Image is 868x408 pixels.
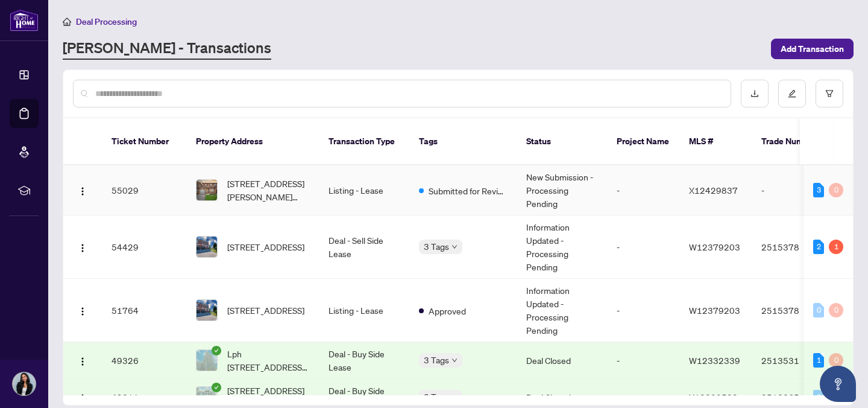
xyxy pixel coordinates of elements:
td: 2513531 [752,342,836,379]
td: Deal - Buy Side Lease [319,342,409,379]
button: download [741,80,769,107]
button: Logo [73,180,92,200]
td: Information Updated - Processing Pending [517,279,607,342]
span: down [451,394,458,400]
span: edit [788,89,796,98]
img: thumbnail-img [197,300,217,320]
img: Logo [78,243,87,253]
td: 2515378 [752,279,836,342]
img: logo [10,9,39,31]
span: 3 Tags [424,390,449,404]
div: 0 [813,303,824,317]
button: edit [778,80,806,107]
span: 3 Tags [424,353,449,367]
span: Add Transaction [781,39,844,59]
td: Deal Closed [517,342,607,379]
th: Transaction Type [319,118,409,165]
img: Logo [78,394,87,403]
div: 1 [829,240,843,254]
div: 0 [829,303,843,317]
button: Logo [73,351,92,370]
th: MLS # [679,118,752,165]
div: 3 [813,183,824,197]
button: Add Transaction [771,39,854,59]
td: 51764 [102,279,186,342]
img: Profile Icon [13,372,36,395]
span: 3 Tags [424,240,449,253]
div: 0 [829,353,843,368]
td: - [752,165,836,215]
img: thumbnail-img [197,237,217,257]
button: Logo [73,387,92,407]
span: down [451,357,458,363]
td: Information Updated - Processing Pending [517,215,607,279]
td: Listing - Lease [319,279,409,342]
div: 2 [813,240,824,254]
img: Logo [78,186,87,196]
span: Submitted for Review [429,184,507,197]
button: filter [816,80,843,107]
span: W12379203 [689,241,740,252]
span: W12379203 [689,305,740,316]
span: filter [825,89,834,98]
span: download [750,89,759,98]
span: X12429837 [689,185,738,196]
td: Deal - Sell Side Lease [319,215,409,279]
img: thumbnail-img [197,387,217,407]
td: - [607,165,679,215]
td: - [607,279,679,342]
span: [STREET_ADDRESS] [227,240,304,253]
td: 49326 [102,342,186,379]
button: Logo [73,301,92,320]
span: check-circle [212,383,221,392]
span: check-circle [212,346,221,355]
img: Logo [78,357,87,366]
td: 55029 [102,165,186,215]
span: W12332339 [689,355,740,366]
th: Ticket Number [102,118,186,165]
div: 0 [829,183,843,197]
span: Approved [429,304,466,317]
th: Status [517,118,607,165]
span: down [451,244,458,250]
span: [STREET_ADDRESS] [227,304,304,317]
div: 0 [813,390,824,404]
td: 54429 [102,215,186,279]
img: thumbnail-img [197,180,217,200]
a: [PERSON_NAME] - Transactions [63,38,271,60]
img: Logo [78,307,87,316]
td: - [607,342,679,379]
td: New Submission - Processing Pending [517,165,607,215]
button: Open asap [820,366,856,402]
th: Project Name [607,118,679,165]
th: Trade Number [752,118,836,165]
span: [STREET_ADDRESS][PERSON_NAME][PERSON_NAME] [227,177,309,203]
td: Listing - Lease [319,165,409,215]
span: X12300588 [689,392,738,403]
img: thumbnail-img [197,350,217,371]
button: Logo [73,237,92,257]
td: 2515378 [752,215,836,279]
div: 1 [813,353,824,368]
td: - [607,215,679,279]
th: Tags [409,118,517,165]
span: Lph [STREET_ADDRESS][PERSON_NAME] [227,347,309,374]
th: Property Address [186,118,319,165]
span: Deal Processing [76,16,137,27]
span: home [63,18,71,26]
